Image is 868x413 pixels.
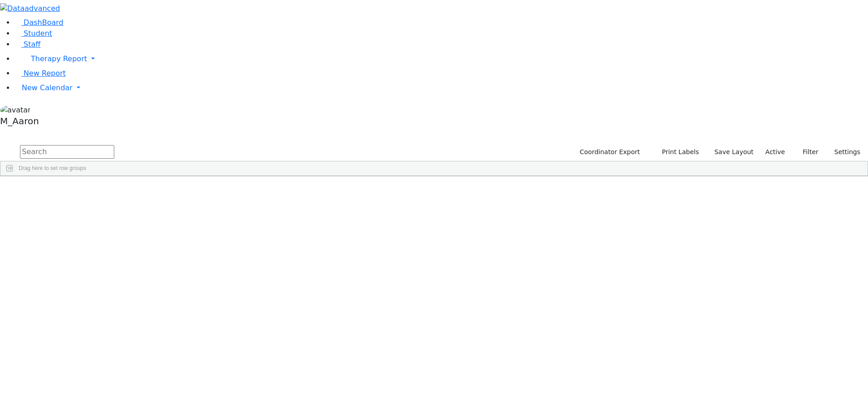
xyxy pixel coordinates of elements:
label: Active [761,145,789,159]
span: DashBoard [24,18,63,27]
button: Settings [823,145,864,159]
span: Student [24,29,52,38]
span: Drag here to set row groups [19,165,86,171]
input: Search [20,145,114,159]
a: New Calendar [15,79,868,97]
span: New Calendar [22,83,73,92]
a: Staff [15,40,40,49]
span: Therapy Report [31,54,87,63]
button: Coordinator Export [574,145,644,159]
a: Student [15,29,52,38]
a: Therapy Report [15,50,868,68]
a: DashBoard [15,18,63,27]
button: Print Labels [651,145,703,159]
button: Filter [791,145,823,159]
a: New Report [15,69,66,78]
span: Staff [24,40,40,49]
span: New Report [24,69,66,78]
button: Save Layout [710,145,757,159]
